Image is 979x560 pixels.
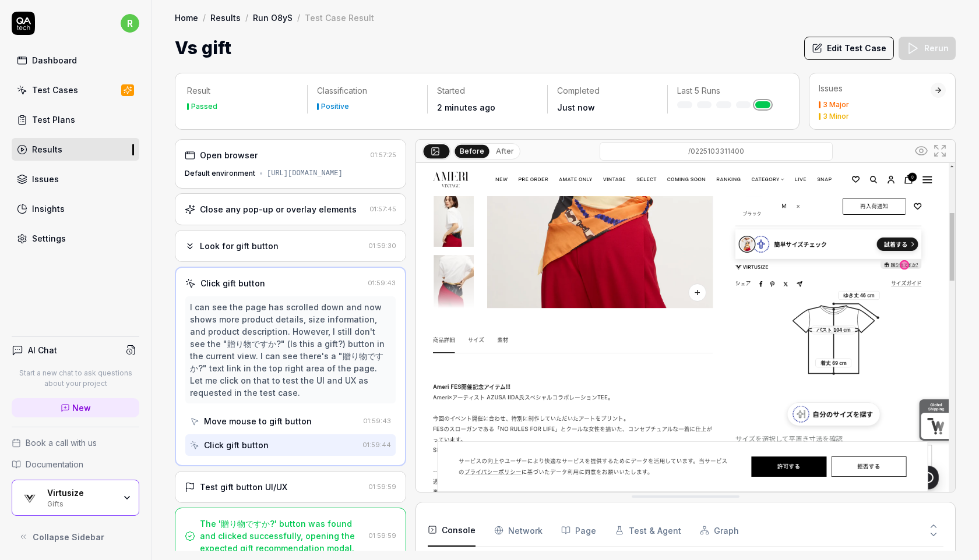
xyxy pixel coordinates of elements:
[615,514,681,547] button: Test & Agent
[823,101,849,108] div: 3 Major
[12,227,139,250] a: Settings
[190,301,391,399] div: I can see the page has scrolled down and now shows more product details, size information, and pr...
[363,417,391,425] time: 01:59:43
[494,514,543,547] button: Network
[416,163,955,499] img: Screenshot
[185,410,396,432] button: Move mouse to gift button01:59:43
[455,144,490,157] button: Before
[47,498,115,508] div: Gifts
[437,85,538,97] p: Started
[362,441,391,449] time: 01:59:44
[200,481,287,493] div: Test gift button UI/UX
[32,232,66,244] div: Settings
[12,168,139,190] a: Issues
[200,203,357,215] div: Close any pop-up or overlay elements
[12,437,139,449] a: Book a call with us
[267,168,343,179] div: [URL][DOMAIN_NAME]
[245,12,248,23] div: /
[47,488,115,498] div: Virtusize
[32,84,78,96] div: Test Cases
[437,102,495,112] time: 2 minutes ago
[175,12,198,23] a: Home
[12,197,139,220] a: Insights
[12,480,139,516] button: Virtusize LogoVirtusizeGifts
[175,35,231,61] h1: Vs gift
[804,37,894,60] button: Edit Test Case
[72,402,91,414] span: New
[321,103,349,110] div: Positive
[700,514,739,547] button: Graph
[12,398,139,417] a: New
[368,531,396,540] time: 01:59:59
[200,518,364,554] div: The '贈り物ですか?' button was found and clicked successfully, opening the expected gift recommendation...
[369,205,396,213] time: 01:57:45
[12,79,139,101] a: Test Cases
[317,85,418,97] p: Classification
[677,85,778,97] p: Last 5 Runs
[931,141,949,160] button: Open in full screen
[491,145,519,158] button: After
[12,458,139,470] a: Documentation
[185,434,396,456] button: Click gift button01:59:44
[32,114,75,126] div: Test Plans
[200,149,258,161] div: Open browser
[557,85,658,97] p: Completed
[32,54,77,66] div: Dashboard
[204,439,269,451] div: Click gift button
[32,173,59,185] div: Issues
[823,113,849,120] div: 3 Minor
[912,141,931,160] button: Show all interative elements
[121,14,139,33] span: r
[297,12,300,23] div: /
[26,458,83,470] span: Documentation
[12,49,139,72] a: Dashboard
[121,12,139,35] button: r
[819,83,931,94] div: Issues
[899,37,956,60] button: Rerun
[368,483,396,491] time: 01:59:59
[191,103,217,110] div: Passed
[187,85,298,97] p: Result
[200,277,265,289] div: Click gift button
[204,415,312,427] div: Move mouse to gift button
[305,12,374,23] div: Test Case Result
[185,168,255,179] div: Default environment
[12,525,139,548] button: Collapse Sidebar
[32,203,65,215] div: Insights
[253,12,293,23] a: Run O8yS
[28,344,57,356] h4: AI Chat
[12,138,139,161] a: Results
[19,487,40,508] img: Virtusize Logo
[26,437,97,449] span: Book a call with us
[33,531,104,543] span: Collapse Sidebar
[32,143,62,155] div: Results
[12,368,139,389] p: Start a new chat to ask questions about your project
[200,240,279,252] div: Look for gift button
[203,12,206,23] div: /
[368,279,396,287] time: 01:59:43
[561,514,596,547] button: Page
[557,102,595,112] time: Just now
[368,242,396,250] time: 01:59:30
[428,514,476,547] button: Console
[12,108,139,131] a: Test Plans
[210,12,241,23] a: Results
[370,151,396,159] time: 01:57:25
